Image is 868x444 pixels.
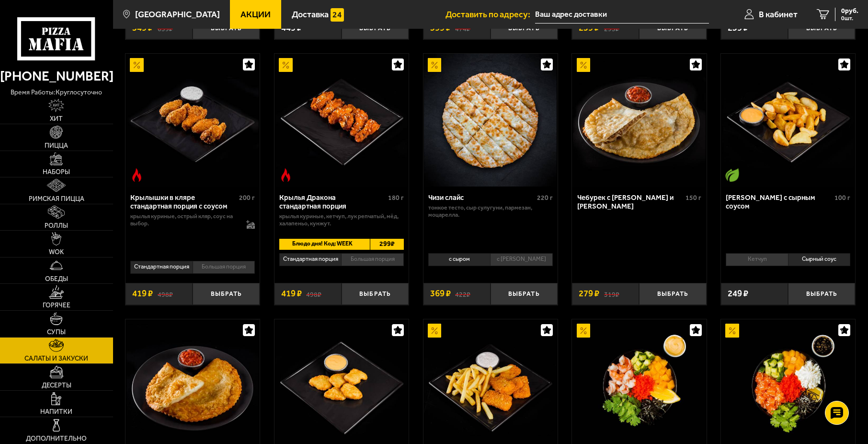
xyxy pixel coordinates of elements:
span: Римская пицца [29,196,84,202]
span: 0 шт. [841,15,858,21]
img: Картофель айдахо с сырным соусом [722,54,855,187]
span: Пицца [45,142,68,149]
a: АкционныйОстрое блюдоКрылья Дракона стандартная порция [274,54,409,187]
button: Выбрать [193,283,260,305]
button: Выбрать [342,283,409,305]
li: Стандартная порция [279,253,341,266]
s: 498 ₽ [158,289,173,298]
span: Наборы [43,169,70,175]
div: Крылья Дракона стандартная порция [279,193,386,210]
span: Десерты [42,382,71,389]
span: 549 ₽ [132,23,153,33]
img: 15daf4d41897b9f0e9f617042186c801.svg [331,8,344,22]
span: [GEOGRAPHIC_DATA] [135,10,220,19]
span: 180 г [388,194,404,202]
span: Дополнительно [26,435,87,442]
span: Акции [240,10,271,19]
img: Акционный [428,324,441,337]
span: Супы [47,329,66,336]
span: Горячее [43,302,70,309]
span: улица Стахановцев, 17 [535,6,708,23]
a: АкционныйОстрое блюдоКрылышки в кляре стандартная порция c соусом [126,54,260,187]
div: [PERSON_NAME] с сырным соусом [726,193,832,210]
li: Большая порция [193,261,255,274]
span: 100 г [834,194,850,202]
span: 239 ₽ [728,23,748,33]
img: Острое блюдо [279,168,292,182]
img: Вегетарианское блюдо [725,168,739,182]
span: 419 ₽ [132,289,153,298]
span: Доставить по адресу: [445,10,535,19]
input: Ваш адрес доставки [535,6,708,23]
img: Акционный [577,58,590,71]
span: 279 ₽ [579,289,599,298]
span: Хит [50,116,63,122]
img: Крылья Дракона стандартная порция [275,54,408,187]
button: Выбрать [491,283,558,305]
span: Доставка [292,10,329,19]
img: Острое блюдо [130,168,143,182]
p: крылья куриные, острый кляр, соус на выбор. [130,213,237,227]
p: тонкое тесто, сыр сулугуни, пармезан, моцарелла. [428,204,553,219]
a: АкционныйЧизи слайс [423,54,558,187]
img: Акционный [130,58,143,71]
span: 419 ₽ [281,289,302,298]
span: Обеды [45,276,68,282]
div: Крылышки в кляре стандартная порция c соусом [130,193,237,210]
button: Выбрать [639,283,706,305]
span: Роллы [45,222,68,229]
span: Блюдо дня! Код: WEEK [279,239,361,250]
div: 0 [721,250,855,276]
img: Акционный [279,58,292,71]
a: Вегетарианское блюдоКартофель айдахо с сырным соусом [721,54,855,187]
span: 220 г [537,194,553,202]
span: Салаты и закуски [24,355,88,362]
li: Сырный соус [788,253,850,266]
img: Акционный [725,324,739,337]
span: 0 руб. [841,8,858,14]
img: Акционный [577,324,590,337]
button: Выбрать [788,283,855,305]
span: 369 ₽ [430,289,451,298]
div: 0 [423,250,558,276]
a: АкционныйЧебурек с мясом и соусом аррива [572,54,706,187]
s: 422 ₽ [455,289,470,298]
s: 293 ₽ [604,23,619,33]
span: 150 г [685,194,701,202]
span: 399 ₽ [430,23,451,33]
img: Акционный [428,58,441,71]
p: крылья куриные, кетчуп, лук репчатый, мёд, халапеньо, кунжут. [279,213,404,227]
div: Чебурек с [PERSON_NAME] и [PERSON_NAME] [577,193,684,210]
img: Чизи слайс [424,54,557,187]
span: 299 ₽ [370,239,404,250]
li: с сыром [428,253,490,266]
span: 200 г [239,194,255,202]
li: с [PERSON_NAME] [490,253,552,266]
s: 639 ₽ [158,23,173,33]
li: Большая порция [341,253,403,266]
div: 0 [274,250,409,276]
s: 498 ₽ [306,289,321,298]
img: Крылышки в кляре стандартная порция c соусом [126,54,259,187]
s: 319 ₽ [604,289,619,298]
span: В кабинет [759,10,798,19]
span: 259 ₽ [579,23,599,33]
span: 449 ₽ [281,23,302,33]
li: Кетчуп [726,253,788,266]
span: WOK [49,249,64,256]
span: Напитки [40,409,72,415]
div: Чизи слайс [428,193,535,202]
img: Чебурек с мясом и соусом аррива [573,54,706,187]
li: Стандартная порция [130,261,192,274]
span: 249 ₽ [728,289,748,298]
s: 474 ₽ [455,23,470,33]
